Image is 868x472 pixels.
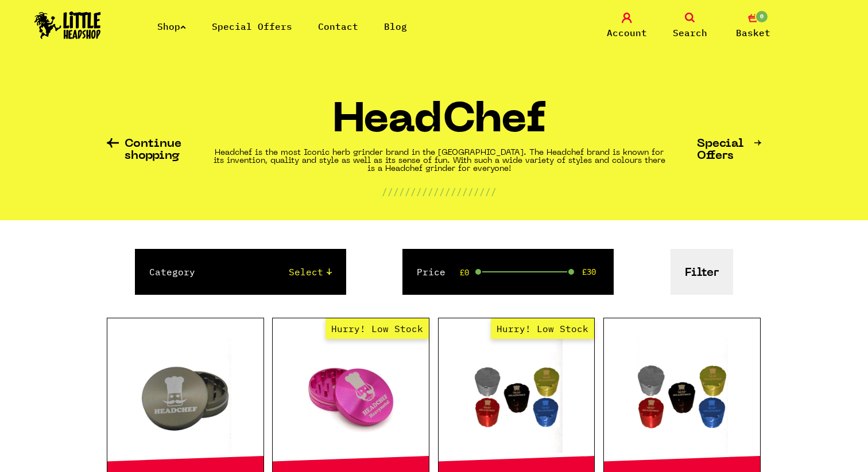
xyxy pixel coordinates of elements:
[332,102,546,149] h1: HeadChef
[697,138,761,162] a: Special Offers
[212,21,292,32] a: Special Offers
[661,13,719,40] a: Search
[214,149,665,173] strong: Headchef is the most Iconic herb grinder brand in the [GEOGRAPHIC_DATA]. The Headchef brand is kn...
[755,10,769,24] span: 0
[460,268,469,277] span: £0
[149,265,195,279] label: Category
[273,338,429,453] a: Hurry! Low Stock
[673,26,707,40] span: Search
[491,318,594,339] span: Hurry! Low Stock
[439,338,595,453] a: Hurry! Low Stock
[382,185,497,198] p: ////////////////////
[318,21,358,32] a: Contact
[724,13,782,40] a: 0 Basket
[107,138,181,162] a: Continue shopping
[671,249,733,295] button: Filter
[325,318,429,339] span: Hurry! Low Stock
[417,265,445,279] label: Price
[582,267,596,276] span: £30
[736,26,770,40] span: Basket
[384,21,407,32] a: Blog
[607,26,647,40] span: Account
[34,11,101,39] img: Little Head Shop Logo
[157,21,186,32] a: Shop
